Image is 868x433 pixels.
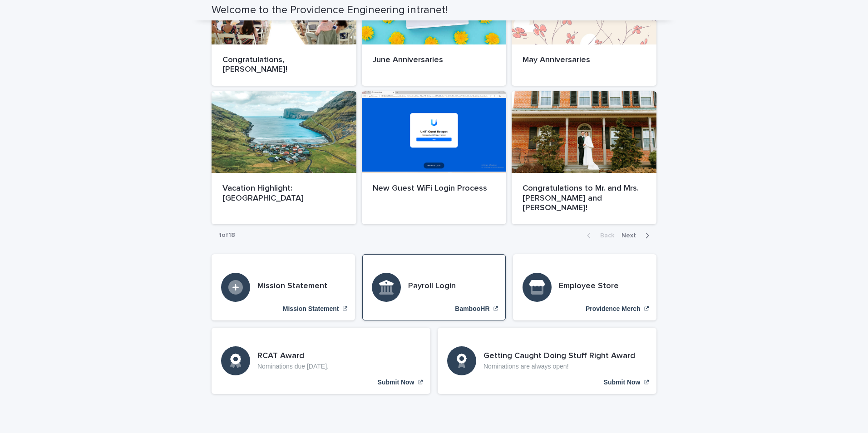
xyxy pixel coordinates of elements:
[378,379,414,386] p: Submit Now
[212,4,448,17] h2: Welcome to the Providence Engineering intranet!
[559,281,619,291] h3: Employee Store
[455,305,489,313] p: BambooHR
[257,363,329,370] p: Nominations due [DATE].
[580,231,618,240] button: Back
[483,363,635,370] p: Nominations are always open!
[222,184,345,203] p: Vacation Highlight: [GEOGRAPHIC_DATA]
[212,254,355,320] a: Mission Statement
[513,254,656,320] a: Providence Merch
[222,55,345,75] p: Congratulations, [PERSON_NAME]!
[212,91,356,224] a: Vacation Highlight: [GEOGRAPHIC_DATA]
[483,351,635,361] h3: Getting Caught Doing Stuff Right Award
[618,231,656,240] button: Next
[257,351,329,361] h3: RCAT Award
[362,91,507,224] a: New Guest WiFi Login Process
[212,328,430,394] a: Submit Now
[604,379,641,386] p: Submit Now
[523,55,646,65] p: May Anniversaries
[523,184,646,213] p: Congratulations to Mr. and Mrs. [PERSON_NAME] and [PERSON_NAME]!
[512,91,656,224] a: Congratulations to Mr. and Mrs. [PERSON_NAME] and [PERSON_NAME]!
[212,224,242,246] p: 1 of 18
[373,184,496,194] p: New Guest WiFi Login Process
[595,232,614,239] span: Back
[621,232,641,239] span: Next
[438,328,656,394] a: Submit Now
[257,281,327,291] h3: Mission Statement
[283,305,339,313] p: Mission Statement
[586,305,641,313] p: Providence Merch
[373,55,496,65] p: June Anniversaries
[408,281,456,291] h3: Payroll Login
[362,254,506,320] a: BambooHR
